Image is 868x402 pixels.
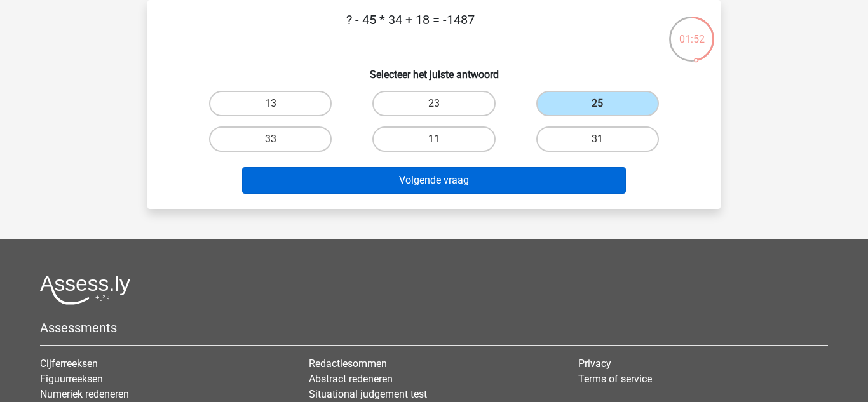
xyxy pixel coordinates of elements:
[168,58,700,81] h6: Selecteer het juiste antwoord
[40,373,103,385] a: Figuurreeksen
[168,10,653,48] p: ? - 45 * 34 + 18 = -1487
[536,91,659,116] label: 25
[309,373,393,385] a: Abstract redeneren
[668,15,715,47] div: 01:52
[40,388,129,400] a: Numeriek redeneren
[372,126,495,152] label: 11
[40,275,130,305] img: Assessly logo
[242,167,627,194] button: Volgende vraag
[209,91,332,116] label: 13
[40,358,98,370] a: Cijferreeksen
[309,388,427,400] a: Situational judgement test
[536,126,659,152] label: 31
[578,358,611,370] a: Privacy
[309,358,387,370] a: Redactiesommen
[209,126,332,152] label: 33
[372,91,495,116] label: 23
[578,373,652,385] a: Terms of service
[40,320,828,335] h5: Assessments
